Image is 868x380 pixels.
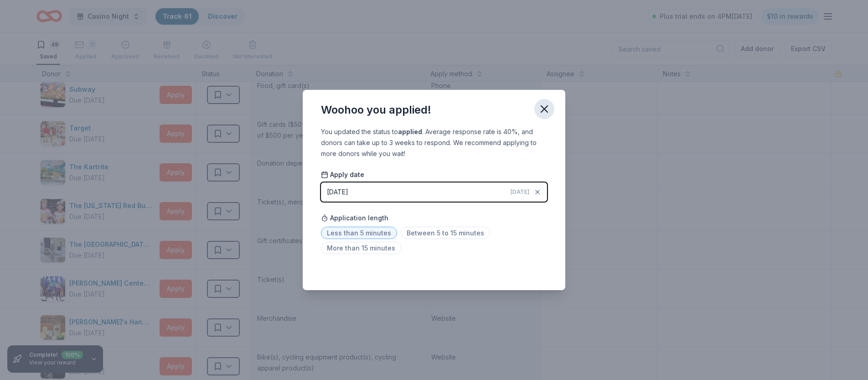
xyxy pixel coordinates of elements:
[511,188,529,196] span: [DATE]
[398,128,422,135] b: applied
[321,103,431,117] div: Woohoo you applied!
[321,170,364,179] span: Apply date
[321,227,397,239] span: Less than 5 minutes
[321,182,547,202] button: [DATE][DATE]
[321,213,388,224] span: Application length
[327,187,348,198] div: [DATE]
[321,242,401,254] span: More than 15 minutes
[401,227,490,239] span: Between 5 to 15 minutes
[321,126,547,159] div: You updated the status to . Average response rate is 40%, and donors can take up to 3 weeks to re...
